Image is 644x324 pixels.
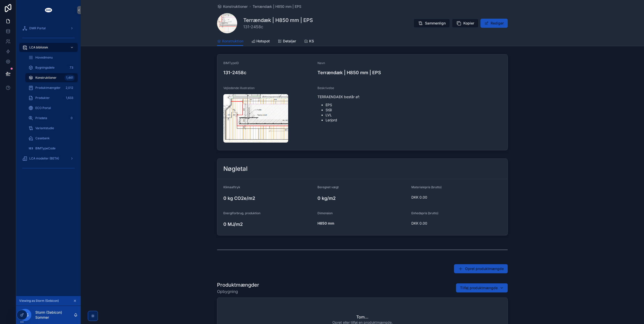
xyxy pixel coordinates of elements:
[278,37,296,47] a: Detaljer
[223,94,288,143] img: sebicon-klip1.png
[317,195,408,202] h4: 0 kg/m2
[326,113,501,118] li: LVL
[35,56,53,60] span: Hovedmenu
[64,95,75,101] div: 1,633
[317,185,339,189] span: Beregnet vægt
[356,314,368,320] h2: Tom...
[217,4,248,9] a: Konstruktioner
[25,134,78,143] a: Casebank
[463,21,474,26] span: Kopier
[25,83,78,92] a: Produktmængder2,012
[25,53,78,62] a: Hovedmenu
[25,93,78,102] a: Produkter1,633
[223,211,260,215] span: Energiforbrug, produktion
[317,221,334,225] strong: H850 mm
[29,156,59,160] span: LCA modeller (BETA)
[456,283,508,292] button: Tilføj produktmængde
[16,20,81,179] div: scrollable content
[69,115,75,121] div: 0
[223,185,240,189] span: Klimaaftryk
[25,144,78,153] a: BIMTypeCode
[256,39,270,44] span: Hotspot
[251,37,270,47] a: Hotspot
[326,107,501,113] li: Stål
[29,45,48,49] span: LCA bibliotek
[253,4,301,9] a: Terrændæk | H850 mm | EPS
[317,61,325,65] span: Navn
[25,114,78,123] a: Prisdata0
[411,195,478,200] span: DKK 0.00
[223,69,313,76] h4: 131-2458c
[304,37,314,47] a: KS
[317,94,501,99] p: TERRAENDAEK består af:
[35,116,47,120] span: Prisdata
[65,75,75,81] div: 1,461
[317,86,334,90] span: Beskrivelse
[29,26,46,30] span: DMR Portal
[19,154,78,163] a: LCA modeller (BETA)
[223,4,248,9] span: Konstruktioner
[44,6,52,14] img: App logo
[326,102,501,107] li: EPS
[223,61,239,65] span: BIMTypeID
[25,124,78,133] a: Variantstudie
[68,65,75,71] div: 73
[35,106,51,110] span: ECO Portal
[19,24,78,33] a: DMR Portal
[35,310,74,320] p: Storm (Sebicon) Sommer
[223,165,248,173] h2: Nøgletal
[243,24,313,30] span: 131-2458c
[35,136,50,140] span: Casebank
[411,185,442,189] span: Materialepris (brutto)
[223,86,255,90] span: Vejledende illustration
[223,195,313,202] h4: 0 kg CO2e/m2
[25,63,78,72] a: Bygningsdele73
[35,66,55,70] span: Bygningsdele
[317,69,501,76] h4: Terrændæk | H850 mm | EPS
[35,146,56,150] span: BIMTypeCode
[19,43,78,52] a: LCA bibliotek
[317,211,333,215] span: Dimension
[223,221,313,228] h4: 0 MJ/m2
[283,39,296,44] span: Detaljer
[452,19,478,28] button: Kopier
[465,266,504,271] span: Opret produktmængde
[25,73,78,82] a: Konstruktioner1,461
[243,17,313,24] h1: Terrændæk | H850 mm | EPS
[217,288,259,294] span: Opbygning
[425,21,446,26] span: Sammenlign
[64,85,75,91] div: 2,012
[460,285,498,290] span: Tilføj produktmængde
[217,37,243,46] a: Konstruktion
[35,126,54,130] span: Variantstudie
[19,299,59,303] span: Viewing as Storm (Sebicon)
[35,76,57,80] span: Konstruktioner
[35,96,50,100] span: Produkter
[35,86,61,90] span: Produktmængder
[411,211,438,215] span: Enhedspris (brutto)
[222,39,243,44] span: Konstruktion
[309,39,314,44] span: KS
[454,264,508,273] button: Opret produktmængde
[411,221,478,226] span: DKK 0.00
[480,19,508,28] button: Rediger
[414,19,450,28] button: Sammenlign
[326,118,501,123] li: Lerjord
[217,281,259,288] h1: Produktmængder
[25,103,78,113] a: ECO Portal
